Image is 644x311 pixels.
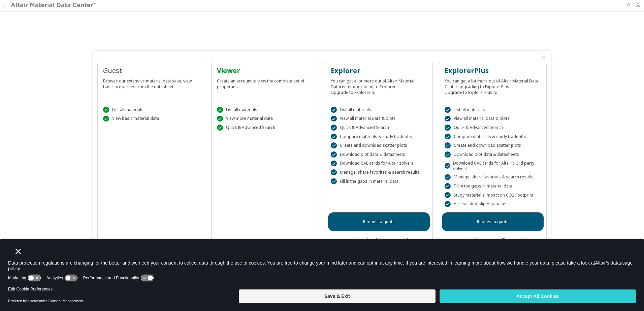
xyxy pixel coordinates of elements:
[331,116,337,122] div: 
[103,116,199,122] div: View basic material data
[331,107,427,113] div: List all materials
[331,107,337,113] div: 
[331,142,427,148] div: Create and download scatter plots
[217,125,313,131] div: Quick & Advanced Search
[445,192,451,198] div: 
[445,161,541,171] div: Download CAE cards for Altair & 3rd party solvers
[445,134,541,140] div: Compare materials & study tradeoffs
[331,134,427,140] div: Compare materials & study tradeoffs
[217,125,223,131] div: 
[217,116,313,122] div: View more material data
[331,169,337,175] div: 
[350,237,408,242] a: Login with an Explorer account
[445,183,541,189] div: Fill in the gaps in material data
[445,142,541,148] div: Create and download scatter plots
[331,169,427,175] div: Manage, share favorites & search results
[445,134,451,140] div: 
[331,142,337,148] div: 
[442,212,544,231] a: Request a quote
[445,201,451,207] div: 
[331,178,427,184] div: Fill in the gaps in material data
[445,107,451,113] div: 
[445,75,541,95] div: You can get a lot more out of Altair Material Data Center upgrading to ExplorerPlus. Upgrade to E...
[331,66,427,75] div: Explorer
[103,107,199,113] div: List all materials
[445,183,451,189] div: 
[445,151,451,158] div: 
[445,107,541,113] div: List all materials
[103,116,109,122] div: 
[445,125,451,131] div: 
[328,212,430,231] a: Request a quote
[331,161,427,167] div: Download CAE cards for Altair solvers
[331,75,427,95] div: You can get a lot more out of Altair Material Datacenter upgrading to Explorer. Upgrade to Explor...
[217,107,223,113] div: 
[217,66,313,75] div: Viewer
[103,107,109,113] div: 
[445,201,541,207] div: Access stick-slip database
[459,237,526,242] a: Login with an ExplorerPlus account
[445,174,451,180] div: 
[445,192,541,198] div: Study material's impact on CO2 Footprint
[331,161,337,167] div: 
[331,125,427,131] div: Quick & Advanced Search
[103,75,199,90] div: Browse our extensive material database, view basic properties from the datasheet.
[331,151,427,158] div: Download plot data & datasheets
[331,178,337,184] div: 
[217,75,313,90] div: Create an account to view the complete set of properties.
[445,142,451,148] div: 
[445,116,541,122] div: View all material data & plots
[331,134,337,140] div: 
[331,151,337,158] div: 
[445,66,541,75] div: ExplorerPlus
[445,125,541,131] div: Quick & Advanced Search
[445,151,541,158] div: Download plot data & datasheets
[445,116,451,122] div: 
[331,116,427,122] div: View all material data & plots
[541,55,547,60] button: Close
[331,125,337,131] div: 
[103,66,199,75] div: Guest
[445,163,450,169] div: 
[445,174,541,180] div: Manage, share favorites & search results
[217,116,223,122] div: 
[217,107,313,113] div: List all materials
